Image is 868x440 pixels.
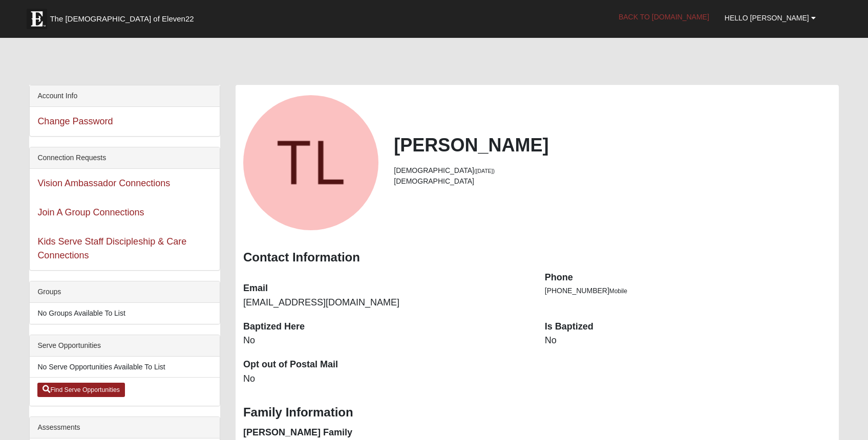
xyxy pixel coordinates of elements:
[37,383,125,397] a: Find Serve Opportunities
[243,320,530,334] dt: Baptized Here
[30,357,220,378] li: No Serve Opportunities Available To List
[611,4,717,30] a: Back to [DOMAIN_NAME]
[609,288,627,295] span: Mobile
[243,282,530,295] dt: Email
[474,168,495,174] small: ([DATE])
[243,426,530,439] dt: [PERSON_NAME] Family
[27,9,47,29] img: Eleven22 logo
[394,176,831,187] li: [DEMOGRAPHIC_DATA]
[30,281,220,303] div: Groups
[243,334,530,347] dd: No
[545,285,831,296] li: [PHONE_NUMBER]
[243,296,530,310] dd: [EMAIL_ADDRESS][DOMAIN_NAME]
[545,320,831,334] dt: Is Baptized
[37,178,170,188] a: Vision Ambassador Connections
[22,4,226,29] a: The [DEMOGRAPHIC_DATA] of Eleven22
[394,165,831,176] li: [DEMOGRAPHIC_DATA]
[243,372,530,386] dd: No
[243,250,831,265] h3: Contact Information
[37,236,186,260] a: Kids Serve Staff Discipleship & Care Connections
[545,271,831,284] dt: Phone
[30,303,220,324] li: No Groups Available To List
[30,147,220,169] div: Connection Requests
[243,405,831,420] h3: Family Information
[30,417,220,438] div: Assessments
[50,14,194,24] span: The [DEMOGRAPHIC_DATA] of Eleven22
[37,207,144,217] a: Join A Group Connections
[725,14,809,22] span: Hello [PERSON_NAME]
[243,358,530,371] dt: Opt out of Postal Mail
[30,335,220,357] div: Serve Opportunities
[394,134,831,156] h2: [PERSON_NAME]
[37,116,113,126] a: Change Password
[30,85,220,107] div: Account Info
[243,95,378,230] a: View Fullsize Photo
[545,334,831,347] dd: No
[717,5,823,31] a: Hello [PERSON_NAME]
